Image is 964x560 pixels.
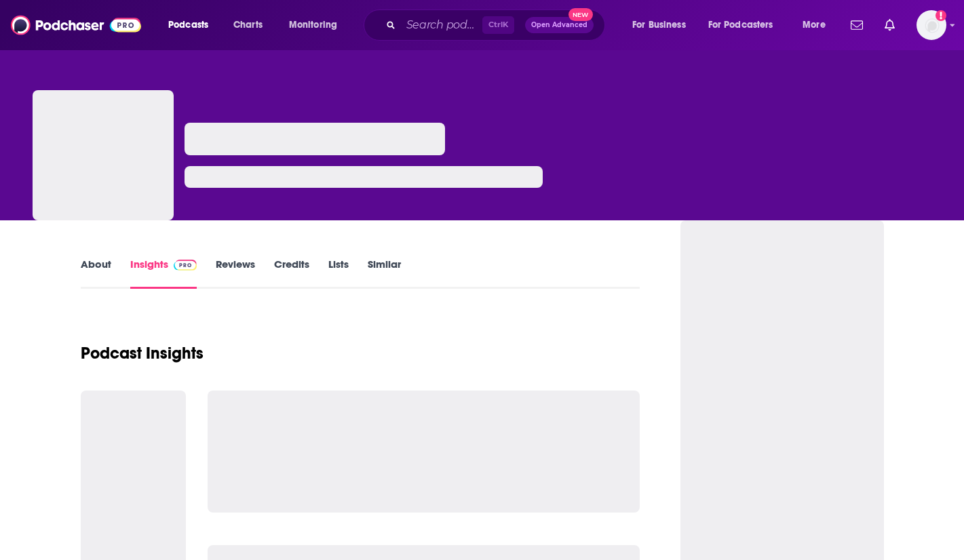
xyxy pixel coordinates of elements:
button: open menu [699,14,793,36]
button: open menu [793,14,843,36]
button: open menu [279,14,355,36]
svg: Add a profile image [936,10,946,21]
a: Show notifications dropdown [879,14,900,37]
span: For Business [632,16,686,35]
button: Show profile menu [917,10,946,40]
img: User Profile [917,10,946,40]
span: More [803,16,826,35]
span: New [568,8,593,21]
span: Logged in as dmessina [917,10,946,40]
span: Monitoring [289,16,337,35]
button: Open AdvancedNew [525,17,594,33]
span: Charts [233,16,263,35]
img: Podchaser Pro [174,260,197,271]
button: open menu [623,14,703,36]
span: Podcasts [168,16,208,35]
a: Similar [368,258,401,289]
button: open menu [159,14,226,36]
a: Show notifications dropdown [845,14,868,37]
a: About [81,258,111,289]
a: InsightsPodchaser Pro [130,258,197,289]
img: Podchaser - Follow, Share and Rate Podcasts [11,12,141,38]
span: For Podcasters [708,16,773,35]
a: Credits [274,258,309,289]
span: Ctrl K [482,16,514,34]
div: Search podcasts, credits, & more... [377,9,618,41]
a: Charts [225,14,271,36]
a: Reviews [216,258,255,289]
a: Lists [328,258,349,289]
h1: Podcast Insights [81,343,204,363]
span: Open Advanced [531,22,587,28]
input: Search podcasts, credits, & more... [401,14,482,36]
